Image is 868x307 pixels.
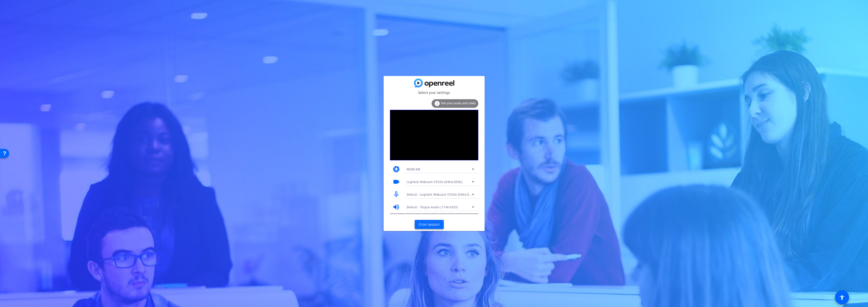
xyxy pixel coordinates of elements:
[392,203,400,211] mat-icon: volume_up
[434,100,440,107] mat-icon: info
[392,178,400,186] mat-icon: videocam
[392,191,400,198] mat-icon: mic_none
[407,192,476,196] span: Default - Logitech Webcam C925e (046d:085b)
[392,165,400,173] mat-icon: camera
[384,90,485,95] mat-card-subtitle: Select your settings
[407,180,463,184] span: Logitech Webcam C925e (046d:085b)
[441,101,476,105] span: Test your audio and video
[419,222,440,227] span: Enter session
[414,79,454,87] img: blue-gradient.svg
[839,294,845,300] mat-icon: accessibility
[407,168,420,171] span: WEBCAM
[415,220,444,229] button: Enter session
[407,206,458,209] span: Default - Targus Audio (17e9:602f)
